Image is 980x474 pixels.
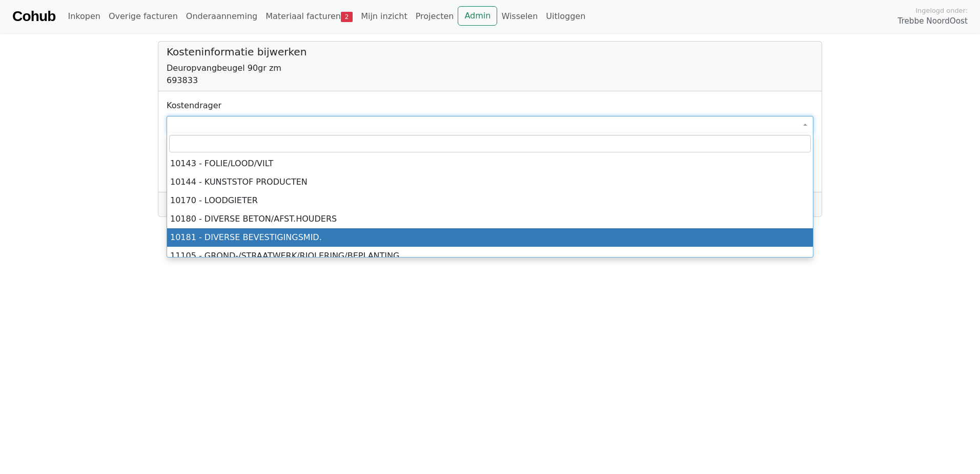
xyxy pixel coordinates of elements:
[167,191,813,210] li: 10170 - LOODGIETER
[167,247,813,265] li: 11105 - GROND-/STRAATWERK/RIOLERING/BEPLANTING
[167,154,813,173] li: 10143 - FOLIE/LOOD/VILT
[167,46,813,58] h5: Kosteninformatie bijwerken
[898,15,968,27] span: Trebbe NoordOost
[412,6,458,27] a: Projecten
[497,6,542,27] a: Wisselen
[167,62,813,74] div: Deuropvangbeugel 90gr zm
[167,74,813,87] div: 693833
[167,210,813,228] li: 10180 - DIVERSE BETON/AFST.HOUDERS
[261,6,357,27] a: Materiaal facturen2
[64,6,104,27] a: Inkopen
[542,6,589,27] a: Uitloggen
[915,6,968,15] span: Ingelogd onder:
[12,4,55,29] a: Cohub
[167,173,813,191] li: 10144 - KUNSTSTOF PRODUCTEN
[357,6,412,27] a: Mijn inzicht
[182,6,261,27] a: Onderaanneming
[458,6,497,26] a: Admin
[105,6,182,27] a: Overige facturen
[167,228,813,247] li: 10181 - DIVERSE BEVESTIGINGSMID.
[167,100,221,112] label: Kostendrager
[341,12,353,22] span: 2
